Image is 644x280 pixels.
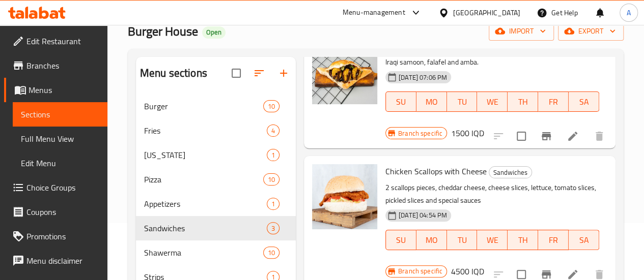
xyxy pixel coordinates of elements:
[343,7,405,19] div: Menu-management
[394,266,446,276] span: Branch specific
[267,149,279,161] div: items
[542,95,565,109] span: FR
[144,246,263,259] span: Shawerma
[573,95,595,109] span: SA
[136,216,296,240] div: Sandwiches3
[477,91,508,112] button: WE
[4,200,107,224] a: Coupons
[144,100,263,112] span: Burger
[312,164,377,229] img: Chicken Scallops with Cheese
[21,133,99,145] span: Full Menu View
[267,224,279,233] span: 3
[136,240,296,265] div: Shawerma10
[128,20,198,43] span: Burger House
[512,233,534,247] span: TH
[267,198,279,210] div: items
[26,206,99,218] span: Coupons
[26,255,99,267] span: Menu disclaimer
[447,91,478,112] button: TU
[144,149,267,161] div: Kentucky
[451,126,484,140] h6: 1500 IQD
[421,95,443,109] span: MO
[21,157,99,169] span: Edit Menu
[264,102,279,111] span: 10
[136,94,296,118] div: Burger10
[21,108,99,120] span: Sections
[144,173,263,185] span: Pizza
[573,233,595,247] span: SA
[267,126,279,136] span: 4
[202,26,226,39] div: Open
[26,181,99,194] span: Choice Groups
[447,230,478,250] button: TU
[394,129,446,138] span: Branch specific
[144,149,267,161] span: [US_STATE]
[395,210,451,220] span: [DATE] 04:54 PM
[511,126,532,147] span: Select to update
[453,7,520,18] div: [GEOGRAPHIC_DATA]
[416,91,447,112] button: MO
[534,124,558,148] button: Branch-specific-item
[497,25,546,38] span: import
[264,248,279,258] span: 10
[385,164,487,179] span: Chicken Scallops with Cheese
[29,84,99,96] span: Menus
[451,264,484,278] h6: 4500 IQD
[385,91,416,112] button: SU
[136,192,296,216] div: Appetizers1
[567,130,579,142] a: Edit menu item
[477,230,508,250] button: WE
[569,230,599,250] button: SA
[312,39,377,104] img: Falafel Sandwich
[263,100,279,112] div: items
[421,233,443,247] span: MO
[4,53,107,78] a: Branches
[26,230,99,242] span: Promotions
[144,125,267,137] span: Fries
[267,150,279,160] span: 1
[569,91,599,112] button: SA
[512,95,534,109] span: TH
[385,230,416,250] button: SU
[4,78,107,102] a: Menus
[13,127,107,151] a: Full Menu View
[558,22,624,41] button: export
[202,28,226,37] span: Open
[13,151,107,175] a: Edit Menu
[4,175,107,200] a: Choice Groups
[489,166,532,178] div: Sandwiches
[395,73,451,82] span: [DATE] 07:06 PM
[416,230,447,250] button: MO
[264,175,279,184] span: 10
[390,95,412,109] span: SU
[136,167,296,192] div: Pizza10
[136,143,296,167] div: [US_STATE]1
[144,198,267,210] span: Appetizers
[26,35,99,47] span: Edit Restaurant
[508,91,538,112] button: TH
[13,102,107,127] a: Sections
[542,233,565,247] span: FR
[489,22,554,41] button: import
[481,233,503,247] span: WE
[538,230,569,250] button: FR
[4,248,107,273] a: Menu disclaimer
[144,222,267,234] span: Sandwiches
[390,233,412,247] span: SU
[451,233,473,247] span: TU
[267,125,279,137] div: items
[385,181,599,207] p: 2 scallops pieces, cheddar cheese, cheese slices, lettuce, tomato slices, pickled slices and spec...
[627,7,631,18] span: A
[587,124,611,148] button: delete
[26,59,99,72] span: Branches
[385,56,599,69] p: Iraqi samoon, falafel and amba.
[489,167,531,178] span: Sandwiches
[508,230,538,250] button: TH
[538,91,569,112] button: FR
[267,199,279,209] span: 1
[4,29,107,53] a: Edit Restaurant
